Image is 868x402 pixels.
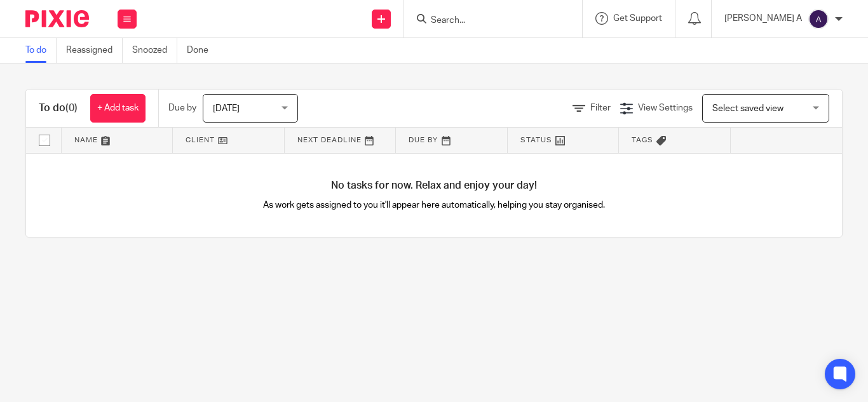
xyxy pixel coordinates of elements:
[66,38,123,63] a: Reassigned
[590,104,611,112] span: Filter
[187,38,218,63] a: Done
[632,137,653,144] span: Tags
[25,38,57,63] a: To do
[25,10,89,27] img: Pixie
[132,38,177,63] a: Snoozed
[613,14,662,23] span: Get Support
[638,104,693,112] span: View Settings
[26,179,842,192] h4: No tasks for now. Relax and enjoy your day!
[430,15,544,27] input: Search
[213,104,240,113] span: [DATE]
[230,199,638,211] p: As work gets assigned to you it'll appear here automatically, helping you stay organised.
[168,102,196,114] p: Due by
[39,102,78,115] h1: To do
[808,9,829,29] img: svg%3E
[724,12,802,25] p: [PERSON_NAME] A
[712,104,783,113] span: Select saved view
[90,94,146,123] a: + Add task
[65,103,78,113] span: (0)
